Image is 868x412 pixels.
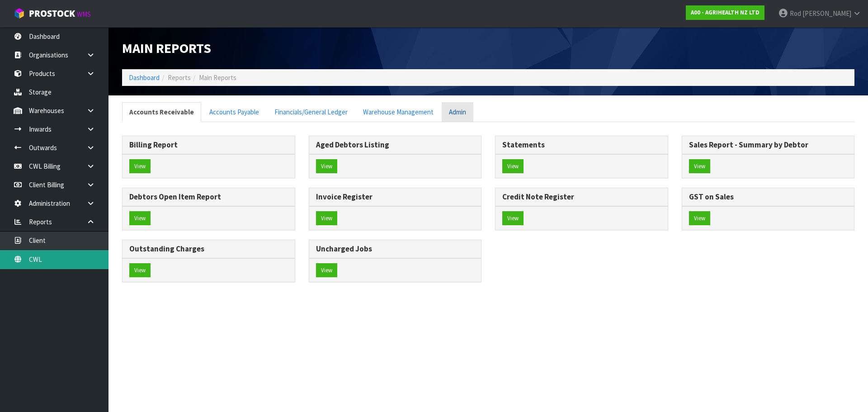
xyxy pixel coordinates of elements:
span: Main Reports [199,73,236,82]
strong: A00 - AGRIHEALTH NZ LTD [691,9,759,16]
a: A00 - AGRIHEALTH NZ LTD [686,5,764,20]
h3: Uncharged Jobs [316,245,475,253]
h3: Billing Report [129,141,288,149]
button: View [129,211,151,226]
button: View [502,159,524,174]
h3: Sales Report - Summary by Debtor [689,141,848,149]
span: Rod [790,9,801,18]
a: Financials/General Ledger [267,102,355,122]
span: Main Reports [122,39,211,57]
a: Admin [442,102,473,122]
h3: GST on Sales [689,193,848,201]
a: Dashboard [129,73,160,82]
button: View [502,211,524,226]
span: ProStock [29,8,75,19]
button: View [689,211,710,226]
a: Accounts Payable [202,102,266,122]
h3: Credit Note Register [502,193,661,201]
button: View [316,159,337,174]
h3: Outstanding Charges [129,245,288,253]
button: View [316,211,337,226]
button: View [689,159,710,174]
a: Warehouse Management [356,102,441,122]
a: Accounts Receivable [122,102,201,122]
h3: Debtors Open Item Report [129,193,288,201]
a: View [129,159,151,174]
span: [PERSON_NAME] [802,9,851,18]
span: Reports [168,73,191,82]
h3: Statements [502,141,661,149]
small: WMS [77,10,91,19]
h3: Aged Debtors Listing [316,141,475,149]
img: cube-alt.png [14,8,25,19]
button: View [316,263,337,278]
button: View [129,263,151,278]
h3: Invoice Register [316,193,475,201]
